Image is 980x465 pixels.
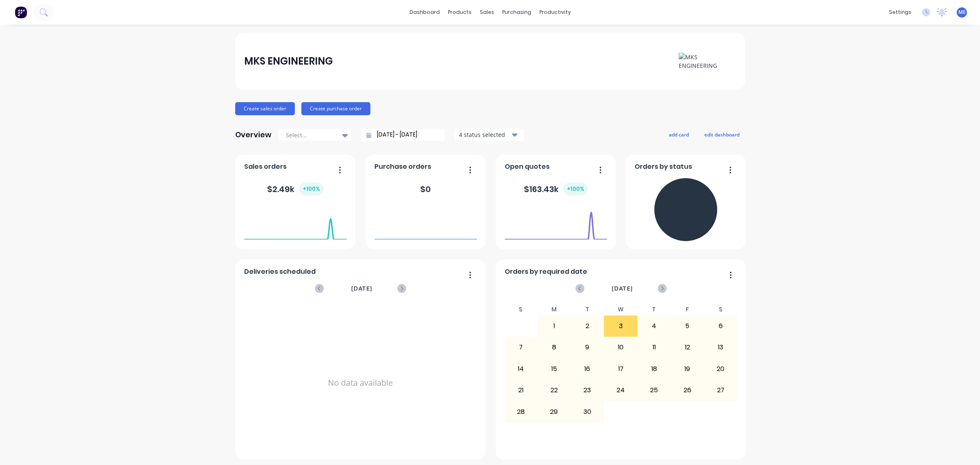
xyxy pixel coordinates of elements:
div: 22 [538,380,570,400]
span: Open quotes [505,162,550,172]
div: 16 [571,359,604,379]
a: dashboard [405,6,444,18]
div: 12 [671,337,704,358]
div: 9 [571,337,604,358]
div: 13 [704,337,737,358]
span: [DATE] [351,284,372,293]
div: + 100 % [563,182,588,196]
button: add card [664,129,694,140]
div: T [571,304,604,315]
img: MKS ENGINEERING [679,53,736,70]
div: T [637,304,671,315]
div: No data available [244,304,477,462]
div: 20 [704,359,737,379]
div: 4 status selected [459,130,510,139]
div: settings [885,6,915,18]
div: W [604,304,637,315]
div: 1 [538,316,570,336]
div: 29 [538,401,570,422]
span: Purchase orders [374,162,431,172]
div: 26 [671,380,704,400]
div: 6 [704,316,737,336]
button: Create sales order [235,102,295,115]
div: 7 [505,337,537,358]
div: 25 [638,380,670,400]
span: Deliveries scheduled [244,267,316,277]
span: [DATE] [612,284,633,293]
div: 5 [671,316,704,336]
div: Overview [235,127,272,143]
img: Factory [15,6,27,18]
div: 21 [505,380,537,400]
div: sales [476,6,498,18]
div: 11 [638,337,670,358]
div: 14 [505,359,537,379]
span: ME [958,9,966,16]
button: edit dashboard [699,129,745,140]
div: 15 [538,359,570,379]
div: S [704,304,737,315]
div: $ 0 [420,183,431,195]
div: 8 [538,337,570,358]
div: $ 2.49k [267,182,323,196]
div: 4 [638,316,670,336]
div: M [537,304,571,315]
div: $ 163.43k [524,182,588,196]
div: 28 [505,401,537,422]
div: 27 [704,380,737,400]
div: 10 [604,337,637,358]
div: 18 [638,359,670,379]
div: 19 [671,359,704,379]
div: 24 [604,380,637,400]
div: F [670,304,704,315]
button: 4 status selected [454,129,524,141]
div: + 100 % [299,182,323,196]
div: 23 [571,380,604,400]
span: Sales orders [244,162,287,172]
div: S [504,304,538,315]
div: 30 [571,401,604,422]
div: productivity [535,6,575,18]
div: purchasing [498,6,535,18]
div: 3 [604,316,637,336]
div: products [444,6,476,18]
div: 2 [571,316,604,336]
button: Create purchase order [301,102,370,115]
div: 17 [604,359,637,379]
span: Orders by status [635,162,692,172]
div: MKS ENGINEERING [244,53,333,69]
